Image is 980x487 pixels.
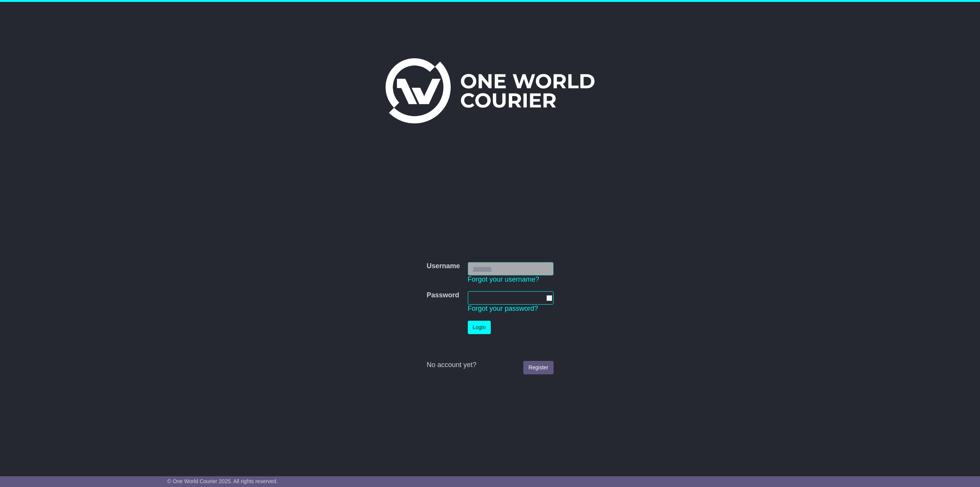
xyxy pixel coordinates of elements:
[426,361,553,369] div: No account yet?
[426,262,460,271] label: Username
[468,305,538,312] a: Forgot your password?
[167,478,278,484] span: © One World Courier 2025. All rights reserved.
[523,361,553,374] a: Register
[385,58,595,123] img: One World
[468,321,491,334] button: Login
[468,275,539,283] a: Forgot your username?
[426,291,459,300] label: Password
